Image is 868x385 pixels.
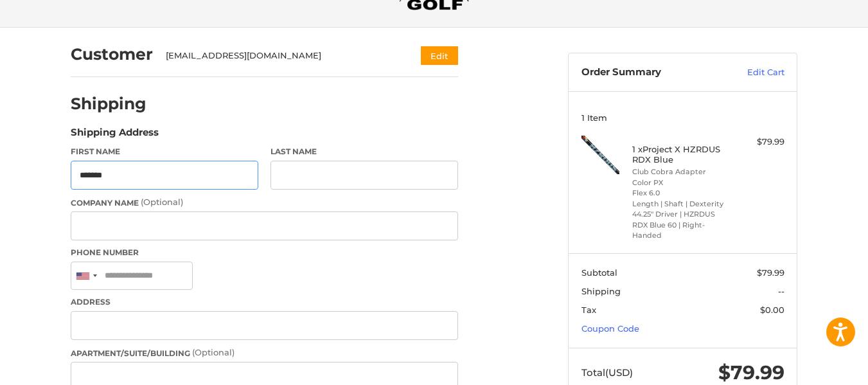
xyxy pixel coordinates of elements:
[71,94,146,114] h2: Shipping
[632,144,731,165] h4: 1 x Project X HZRDUS RDX Blue
[581,66,720,79] h3: Order Summary
[718,361,784,384] span: $79.99
[734,136,784,148] div: $79.99
[632,166,731,177] li: Club Cobra Adapter
[71,247,458,258] label: Phone Number
[757,267,784,278] span: $79.99
[778,286,784,296] span: --
[581,323,639,334] a: Coupon Code
[166,49,396,62] div: [EMAIL_ADDRESS][DOMAIN_NAME]
[720,66,784,79] a: Edit Cart
[71,296,458,308] label: Address
[632,199,731,241] li: Length | Shaft | Dexterity 44.25" Driver | HZRDUS RDX Blue 60 | Right-Handed
[760,305,784,315] span: $0.00
[71,44,153,64] h2: Customer
[421,46,458,65] button: Edit
[581,286,621,296] span: Shipping
[632,188,731,199] li: Flex 6.0
[71,146,258,157] label: First Name
[141,197,183,207] small: (Optional)
[71,196,458,209] label: Company Name
[581,267,617,278] span: Subtotal
[581,366,633,379] span: Total (USD)
[71,262,101,290] div: United States: +1
[192,347,235,357] small: (Optional)
[632,177,731,188] li: Color PX
[71,346,458,359] label: Apartment/Suite/Building
[581,305,596,315] span: Tax
[71,125,159,146] legend: Shipping Address
[581,112,784,123] h3: 1 Item
[270,146,458,157] label: Last Name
